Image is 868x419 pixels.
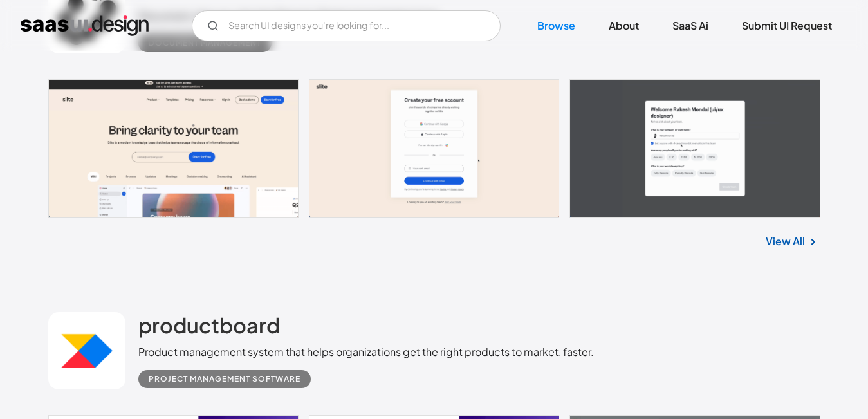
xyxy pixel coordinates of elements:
div: Project Management Software [149,371,300,387]
a: About [593,12,654,40]
form: Email Form [192,10,501,41]
input: Search UI designs you're looking for... [192,10,501,41]
a: View All [766,234,805,249]
h2: productboard [138,312,280,338]
a: Browse [522,12,591,40]
a: productboard [138,312,280,344]
a: home [21,15,149,36]
a: Submit UI Request [726,12,847,40]
a: SaaS Ai [657,12,724,40]
div: Product management system that helps organizations get the right products to market, faster. [138,344,594,360]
